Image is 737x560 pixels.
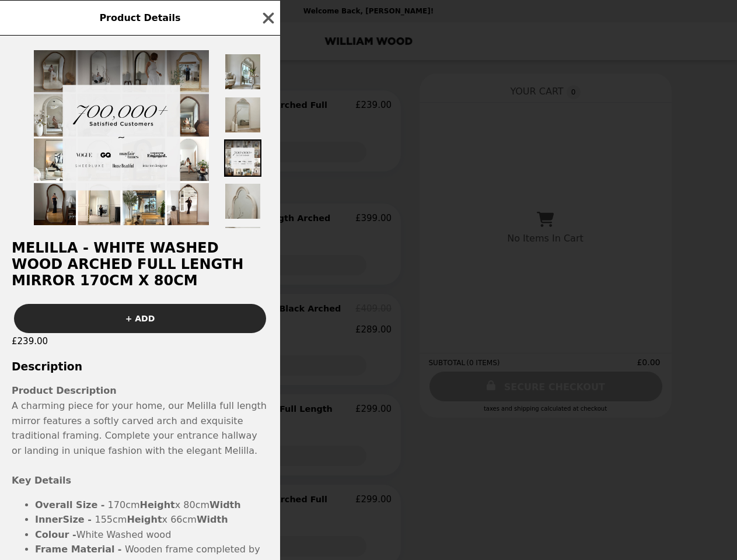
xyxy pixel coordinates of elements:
img: Default Title [34,50,209,225]
button: + ADD [14,304,266,333]
img: Thumbnail 2 [224,96,261,134]
span: Product Details [99,12,180,23]
img: Thumbnail 3 [224,139,261,177]
strong: - [118,544,125,555]
strong: Frame Material [35,544,115,555]
span: 170cm x 80cm [108,499,241,510]
img: Thumbnail 4 [224,183,261,220]
strong: Height [127,514,162,525]
strong: Product Description [12,385,117,396]
span: 155cm x 66cm [95,514,228,525]
strong: Height [140,499,175,510]
strong: Inner [35,514,62,525]
strong: Width [209,499,241,510]
strong: Overall Size - [35,499,105,510]
strong: Key Details [12,475,71,486]
img: Thumbnail 5 [224,226,261,263]
span: A charming piece for your home, our Melilla full length mirror features a softly carved arch and ... [12,400,267,456]
strong: Width [197,514,228,525]
li: White Washed wood [35,527,268,542]
strong: Colour - [35,529,76,540]
img: Thumbnail 1 [224,53,261,90]
strong: Size - [62,514,95,525]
